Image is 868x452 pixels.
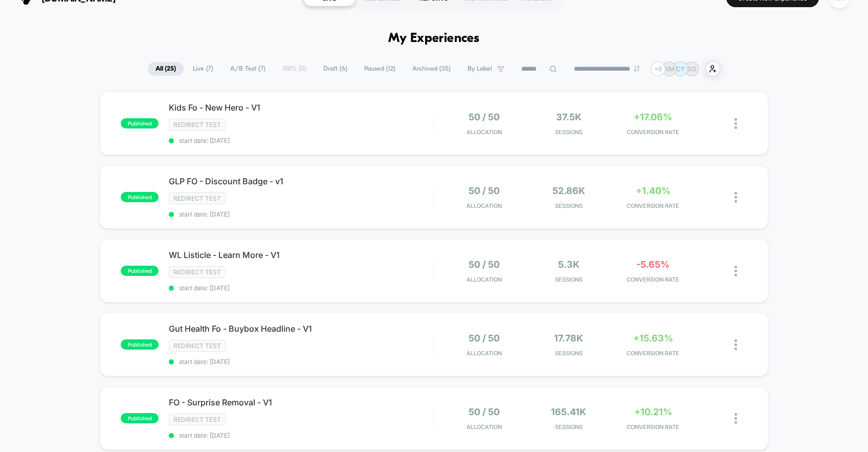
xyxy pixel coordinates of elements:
[551,406,586,417] span: 165.41k
[169,250,434,260] span: WL Listicle - Learn More - V1
[529,423,608,431] span: Sessions
[121,118,159,128] span: published
[121,339,159,350] span: published
[222,62,273,76] span: A/B Test ( 7 )
[469,112,500,122] span: 50 / 50
[529,350,608,357] span: Sessions
[735,339,737,350] img: close
[469,185,500,196] span: 50 / 50
[613,128,693,136] span: CONVERSION RATE
[466,423,502,431] span: Allocation
[169,284,434,292] span: start date: [DATE]
[388,31,480,46] h1: My Experiences
[169,397,434,407] span: FO - Surprise Removal - V1
[466,202,502,209] span: Allocation
[634,112,672,122] span: +17.06%
[613,276,693,283] span: CONVERSION RATE
[613,202,693,209] span: CONVERSION RATE
[633,333,673,343] span: +15.63%
[651,61,665,76] div: + 6
[169,266,226,278] span: Redirect Test
[634,406,672,417] span: +10.21%
[735,413,737,424] img: close
[169,358,434,365] span: start date: [DATE]
[735,266,737,276] img: close
[169,324,434,334] span: Gut Health Fo - Buybox Headline - V1
[316,62,355,76] span: Draft ( 6 )
[169,119,226,131] span: Redirect Test
[169,432,434,439] span: start date: [DATE]
[468,65,492,73] span: By Label
[634,66,640,72] img: end
[185,62,221,76] span: Live ( 7 )
[613,350,693,357] span: CONVERSION RATE
[554,333,583,343] span: 17.78k
[169,137,434,144] span: start date: [DATE]
[636,185,671,196] span: +1.40%
[121,266,159,276] span: published
[552,185,585,196] span: 52.86k
[529,276,608,283] span: Sessions
[148,62,184,76] span: All ( 25 )
[169,102,434,113] span: Kids Fo - New Hero - V1
[636,259,670,270] span: -5.65%
[469,259,500,270] span: 50 / 50
[121,413,159,423] span: published
[556,112,582,122] span: 37.5k
[529,128,608,136] span: Sessions
[529,202,608,209] span: Sessions
[466,350,502,357] span: Allocation
[357,62,403,76] span: Paused ( 12 )
[613,423,693,431] span: CONVERSION RATE
[469,333,500,343] span: 50 / 50
[676,65,685,73] p: CY
[169,176,434,186] span: GLP FO - Discount Badge - v1
[466,276,502,283] span: Allocation
[169,210,434,218] span: start date: [DATE]
[169,192,226,204] span: Redirect Test
[121,192,159,202] span: published
[469,406,500,417] span: 50 / 50
[169,340,226,352] span: Redirect Test
[169,414,226,425] span: Redirect Test
[735,118,737,129] img: close
[558,259,580,270] span: 5.3k
[664,65,675,73] p: NM
[405,62,458,76] span: Archived ( 35 )
[466,128,502,136] span: Allocation
[735,192,737,203] img: close
[687,65,696,73] p: SG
